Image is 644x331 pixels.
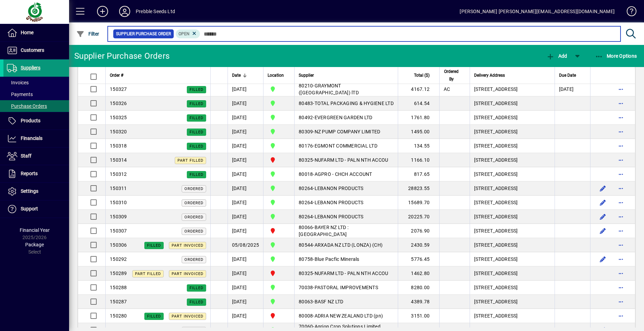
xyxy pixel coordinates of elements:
span: 80264 [299,200,313,205]
span: Filled [147,314,161,319]
span: 80492 [299,115,313,120]
span: Staff [21,153,31,159]
td: [DATE] [228,167,263,181]
td: - [294,153,398,167]
span: PALMERSTON NORTH [268,269,290,277]
span: Customers [21,47,44,53]
td: - [294,196,398,210]
td: - [294,82,398,96]
td: [STREET_ADDRESS] [470,111,555,125]
span: PASTORAL IMPROVEMENTS [315,285,378,290]
td: 5776.45 [398,252,439,266]
span: BAYER NZ LTD : [GEOGRAPHIC_DATA] [299,225,348,237]
span: Delivery Address [474,72,505,79]
button: More options [615,84,626,95]
button: Add [92,5,114,18]
td: [STREET_ADDRESS] [470,266,555,281]
span: Order # [110,72,123,79]
td: [STREET_ADDRESS] [470,309,555,323]
td: [STREET_ADDRESS] [470,281,555,295]
button: Add [545,50,569,62]
td: 2430.59 [398,238,439,252]
span: Supplier Purchase Order [116,30,171,37]
span: LEBANON PRODUCTS [315,186,364,191]
span: 150318 [110,143,127,149]
span: EVERGREEN GARDEN LTD [315,115,373,120]
button: More options [615,140,626,151]
button: More options [615,296,626,307]
span: Support [21,206,38,211]
span: Filled [190,116,203,120]
td: [DATE] [228,111,263,125]
div: Supplier [299,72,394,79]
span: CHRISTCHURCH [268,113,290,122]
button: Profile [114,5,136,18]
td: [DATE] [228,295,263,309]
td: - [294,139,398,153]
span: Reports [21,171,38,176]
span: CHRISTCHURCH [268,99,290,107]
span: Part Invoiced [172,272,203,276]
span: Purchase Orders [7,103,47,109]
td: 1462.80 [398,266,439,281]
a: Customers [3,42,69,59]
td: - [294,210,398,224]
span: 80176 [299,143,313,149]
span: CHRISTCHURCH [268,85,290,93]
span: Filled [190,144,203,149]
span: 150312 [110,171,127,177]
td: - [294,309,398,323]
span: NUFARM LTD - PALN NTH ACCOU [315,157,388,163]
span: Home [21,30,33,35]
button: More options [615,211,626,222]
span: EGMONT COMMERCIAL LTD [315,143,377,149]
button: More Options [593,50,639,62]
span: Date [232,72,241,79]
td: [DATE] [228,82,263,96]
span: BASF NZ LTD [315,299,344,304]
td: 2076.90 [398,224,439,238]
td: [DATE] [228,210,263,224]
td: [DATE] [228,139,263,153]
span: Filled [190,87,203,92]
span: Add [546,53,567,59]
span: Products [21,118,40,123]
span: 150287 [110,299,127,304]
span: PALMERSTON NORTH [268,312,290,320]
td: 817.65 [398,167,439,181]
span: Settings [21,188,38,194]
button: More options [615,169,626,180]
td: - [294,295,398,309]
td: [STREET_ADDRESS] [470,210,555,224]
span: Filled [190,172,203,177]
div: Location [268,72,290,79]
span: AC [444,86,450,92]
td: [DATE] [228,125,263,139]
span: NUFARM LTD - PALN NTH ACCOU [315,271,388,276]
button: Edit [597,211,608,222]
span: Part Filled [177,158,203,163]
button: Filter [75,28,101,40]
td: [DATE] [228,252,263,266]
a: Payments [3,88,69,100]
button: More options [615,310,626,321]
td: 3151.00 [398,309,439,323]
span: 150326 [110,101,127,106]
span: 150309 [110,214,127,219]
td: 1761.80 [398,111,439,125]
span: 150289 [110,271,127,276]
span: 150314 [110,157,127,163]
span: CHRISTCHURCH [268,255,290,263]
span: 150310 [110,200,127,205]
a: Staff [3,148,69,165]
span: 70038 [299,285,313,290]
button: More options [615,268,626,279]
button: More options [615,282,626,293]
span: Supplier [299,72,314,79]
span: Location [268,72,284,79]
span: 80063 [299,299,313,304]
td: 15689.70 [398,196,439,210]
div: Due Date [559,72,586,79]
td: [DATE] [228,309,263,323]
span: Financials [21,135,42,141]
